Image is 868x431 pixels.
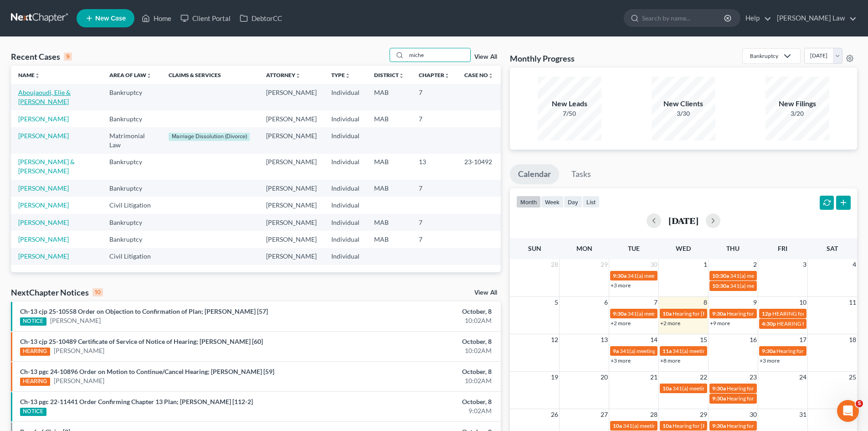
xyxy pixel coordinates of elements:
[340,376,492,385] div: 10:02AM
[620,348,708,354] span: 341(a) meeting for [PERSON_NAME]
[611,357,631,364] a: +3 more
[259,154,324,180] td: [PERSON_NAME]
[837,400,859,422] iframe: Intercom live chat
[550,259,559,270] span: 28
[340,397,492,406] div: October, 8
[35,73,40,78] i: unfold_more
[102,248,162,265] td: Civil Litigation
[102,180,162,197] td: Bankruptcy
[367,110,411,127] td: MAB
[627,272,715,279] span: 341(a) meeting for [PERSON_NAME]
[259,84,324,110] td: [PERSON_NAME]
[176,10,235,26] a: Client Portal
[703,259,708,270] span: 1
[827,244,838,252] span: Sat
[852,259,857,270] span: 4
[564,196,582,208] button: day
[406,48,470,62] input: Search by name...
[772,310,849,317] span: HEARING for [PERSON_NAME]
[11,287,103,298] div: NextChapter Notices
[18,132,69,140] a: [PERSON_NAME]
[730,282,818,289] span: 341(a) meeting for [PERSON_NAME]
[613,310,627,317] span: 9:30a
[550,409,559,420] span: 26
[324,248,367,265] td: Individual
[259,180,324,197] td: [PERSON_NAME]
[749,372,758,383] span: 23
[703,297,708,308] span: 8
[627,310,715,317] span: 341(a) meeting for [PERSON_NAME]
[649,334,658,345] span: 14
[345,73,350,78] i: unfold_more
[50,316,101,325] a: [PERSON_NAME]
[649,372,658,383] span: 21
[668,216,699,225] h2: [DATE]
[762,348,776,354] span: 9:30a
[259,197,324,213] td: [PERSON_NAME]
[772,10,857,26] a: [PERSON_NAME] Law
[92,288,103,296] div: 10
[798,334,807,345] span: 17
[699,372,708,383] span: 22
[510,53,575,64] h3: Monthly Progress
[642,10,725,26] input: Search by name...
[411,154,457,180] td: 13
[169,133,250,141] div: Marriage Dissolution (Divorce)
[699,334,708,345] span: 15
[649,259,658,270] span: 30
[464,72,493,78] a: Case Nounfold_more
[776,348,847,354] span: Hearing for [PERSON_NAME]
[749,334,758,345] span: 16
[102,84,162,110] td: Bankruptcy
[554,297,559,308] span: 5
[20,408,46,416] div: NOTICE
[54,346,104,355] a: [PERSON_NAME]
[18,88,71,105] a: Aboujaoudi, Elie & [PERSON_NAME]
[848,372,857,383] span: 25
[712,385,726,392] span: 9:30a
[64,52,72,61] div: 9
[710,320,730,327] a: +9 more
[367,154,411,180] td: MAB
[20,378,50,386] div: HEARING
[102,127,162,153] td: Matrimonial Law
[582,196,600,208] button: list
[600,372,609,383] span: 20
[295,73,301,78] i: unfold_more
[673,348,760,354] span: 341(a) meeting for [PERSON_NAME]
[367,84,411,110] td: MAB
[798,297,807,308] span: 10
[411,110,457,127] td: 7
[411,214,457,231] td: 7
[727,385,798,392] span: Hearing for [PERSON_NAME]
[623,422,711,429] span: 341(a) meeting for [PERSON_NAME]
[613,422,622,429] span: 10a
[777,320,853,327] span: HEARING for [PERSON_NAME]
[259,231,324,248] td: [PERSON_NAME]
[411,231,457,248] td: 7
[856,400,863,407] span: 5
[20,307,268,315] a: Ch-13 cjp 25-10558 Order on Objection to Confirmation of Plan; [PERSON_NAME] [57]
[649,409,658,420] span: 28
[20,348,50,356] div: HEARING
[712,422,726,429] span: 9:30a
[340,337,492,346] div: October, 8
[663,348,672,354] span: 11a
[538,99,601,109] div: New Leads
[726,244,740,252] span: Thu
[20,398,253,405] a: Ch-13 pgc 22-11441 Order Confirming Chapter 13 Plan; [PERSON_NAME] [112-2]
[613,348,619,354] span: 9a
[663,310,672,317] span: 10a
[749,409,758,420] span: 30
[712,310,726,317] span: 9:30a
[848,297,857,308] span: 11
[550,334,559,345] span: 12
[399,73,404,78] i: unfold_more
[765,109,829,118] div: 3/20
[712,395,726,402] span: 9:30a
[367,180,411,197] td: MAB
[18,72,40,78] a: Nameunfold_more
[18,201,69,209] a: [PERSON_NAME]
[340,406,492,415] div: 9:02AM
[660,357,680,364] a: +8 more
